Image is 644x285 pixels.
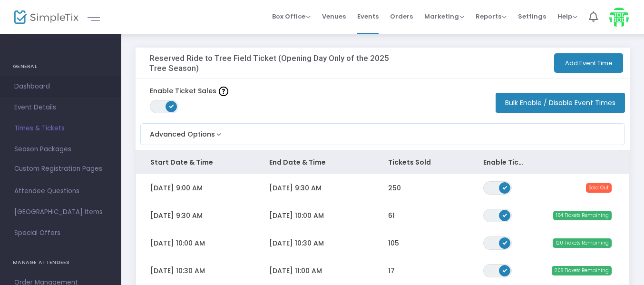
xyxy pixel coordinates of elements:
span: [DATE] 11:00 AM [269,266,322,275]
button: Bulk Enable / Disable Event Times [496,93,625,113]
th: End Date & Time [255,150,374,174]
h4: MANAGE ATTENDEES [13,253,108,272]
img: question-mark [219,87,228,96]
span: 120 Tickets Remaining [553,238,612,248]
span: [DATE] 9:00 AM [150,183,203,193]
span: [DATE] 9:30 AM [269,183,322,193]
span: Venues [322,4,346,29]
span: ON [169,104,174,108]
span: Sold Out [586,183,612,193]
button: Advanced Options [141,124,224,139]
th: Enable Ticket Sales [469,150,540,174]
button: Add Event Time [554,53,623,73]
span: Times & Tickets [14,122,107,135]
span: 250 [388,183,401,193]
span: [DATE] 10:00 AM [150,238,205,248]
h4: GENERAL [13,57,108,76]
span: [DATE] 10:00 AM [269,211,324,220]
span: [DATE] 10:30 AM [150,266,205,275]
span: 164 Tickets Remaining [553,211,612,220]
span: 61 [388,211,395,220]
span: Events [357,4,379,29]
th: Start Date & Time [136,150,255,174]
span: Help [557,12,577,21]
span: 105 [388,238,399,248]
span: [DATE] 9:30 AM [150,211,203,220]
span: [GEOGRAPHIC_DATA] Items [14,206,107,218]
span: Attendee Questions [14,185,107,197]
span: Settings [518,4,546,29]
h3: Reserved Ride to Tree Field Ticket (Opening Day Only of the 2025 Tree Season) [149,53,392,73]
span: ON [503,185,507,189]
span: ON [503,267,507,272]
span: Special Offers [14,227,107,239]
span: Box Office [272,12,311,21]
span: Marketing [424,12,464,21]
span: Season Packages [14,143,107,156]
span: Reports [476,12,507,21]
span: ON [503,212,507,217]
span: Event Details [14,101,107,114]
span: Custom Registration Pages [14,164,102,174]
span: ON [503,240,507,245]
label: Enable Ticket Sales [150,86,228,96]
span: [DATE] 10:30 AM [269,238,324,248]
span: 17 [388,266,395,275]
span: 208 Tickets Remaining [552,266,612,275]
span: Dashboard [14,80,107,93]
span: Orders [390,4,413,29]
th: Tickets Sold [374,150,469,174]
